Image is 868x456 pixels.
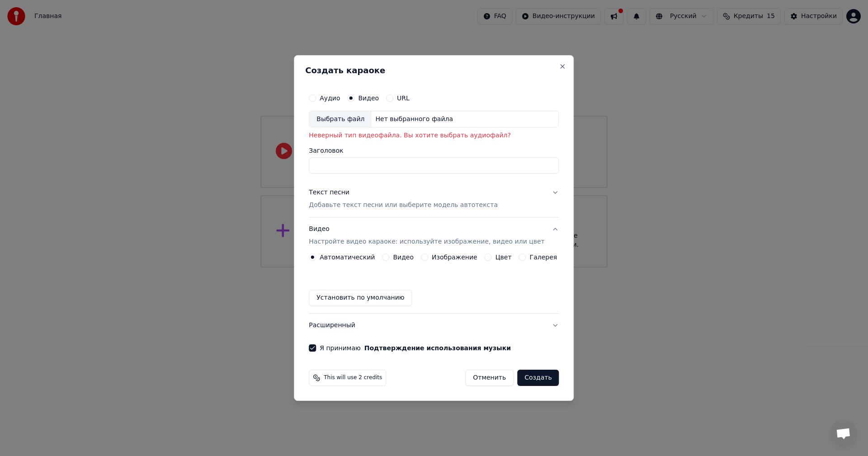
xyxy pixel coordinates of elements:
span: This will use 2 credits [324,374,382,381]
p: Добавьте текст песни или выберите модель автотекста [309,201,498,210]
button: ВидеоНастройте видео караоке: используйте изображение, видео или цвет [309,217,559,254]
p: Неверный тип видеофайла. Вы хотите выбрать аудиофайл? [309,132,559,141]
label: Автоматический [320,254,375,260]
div: Нет выбранного файла [372,115,457,124]
div: Текст песни [309,188,349,197]
div: Видео [309,225,544,246]
button: Текст песниДобавьте текст песни или выберите модель автотекста [309,181,559,217]
div: ВидеоНастройте видео караоке: используйте изображение, видео или цвет [309,254,559,313]
button: Расширенный [309,314,559,337]
h2: Создать караоке [305,66,562,75]
button: Установить по умолчанию [309,290,412,306]
label: Видео [358,95,379,101]
label: Цвет [495,254,512,260]
label: Я принимаю [320,345,511,351]
label: Заголовок [309,148,559,154]
div: Выбрать файл [309,111,372,127]
button: Отменить [465,370,514,386]
p: Настройте видео караоке: используйте изображение, видео или цвет [309,237,544,246]
label: Галерея [530,254,557,260]
label: Аудио [320,95,340,101]
button: Я принимаю [364,345,511,351]
label: Видео [393,254,414,260]
button: Создать [517,370,559,386]
label: URL [397,95,410,101]
label: Изображение [432,254,477,260]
